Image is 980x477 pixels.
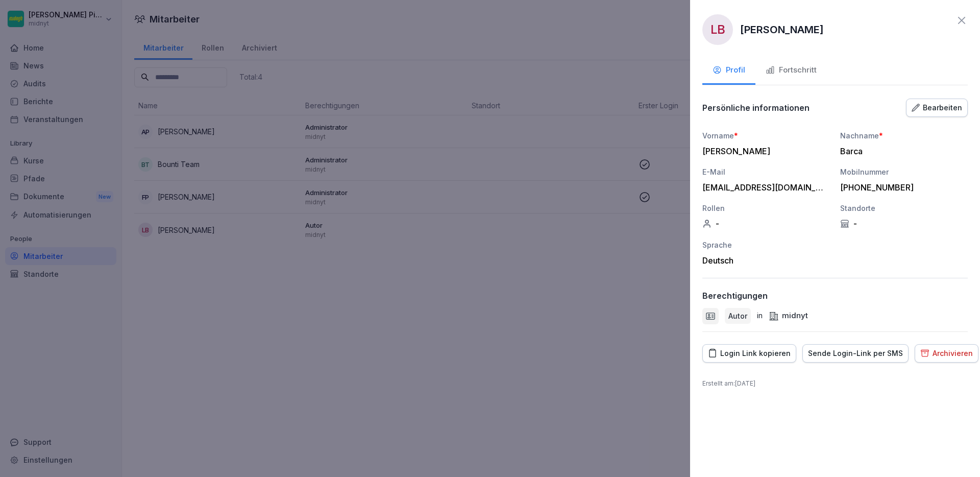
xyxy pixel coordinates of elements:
div: Bearbeiten [912,102,962,113]
div: Barca [840,146,963,156]
div: - [702,219,830,229]
div: Vorname [702,130,830,141]
div: [EMAIL_ADDRESS][DOMAIN_NAME] [702,182,825,193]
div: Profil [713,64,745,76]
div: Fortschritt [766,64,817,76]
div: Deutsch [702,255,830,266]
button: Bearbeiten [906,99,968,117]
button: Fortschritt [755,57,827,85]
button: Sende Login-Link per SMS [802,344,909,363]
p: in [757,310,763,322]
div: midnyt [769,310,808,322]
div: Standorte [840,203,968,213]
p: Berechtigungen [702,291,768,301]
div: Archivieren [920,348,973,359]
div: [PHONE_NUMBER] [840,182,963,193]
p: Autor [728,311,747,321]
div: E-Mail [702,166,830,177]
div: Login Link kopieren [708,348,791,359]
button: Archivieren [915,344,978,363]
p: Persönliche informationen [702,103,810,113]
div: Rollen [702,203,830,213]
p: [PERSON_NAME] [740,22,824,37]
div: LB [702,14,733,45]
div: Nachname [840,130,968,141]
div: - [840,219,968,229]
button: Login Link kopieren [702,344,796,363]
div: Sprache [702,240,830,250]
p: Erstellt am : [DATE] [702,379,968,388]
button: Profil [702,57,755,85]
div: Sende Login-Link per SMS [808,348,903,359]
div: [PERSON_NAME] [702,146,825,156]
div: Mobilnummer [840,166,968,177]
